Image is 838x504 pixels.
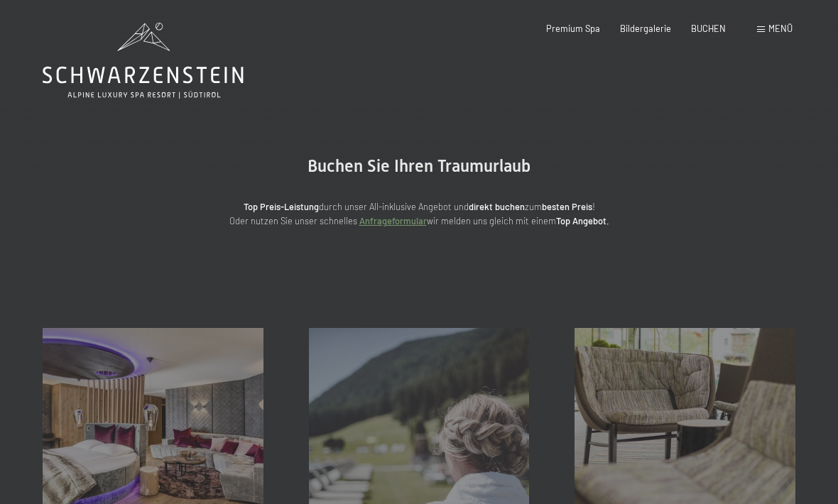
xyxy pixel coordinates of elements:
strong: direkt buchen [469,201,525,212]
a: BUCHEN [691,23,726,34]
span: Buchen Sie Ihren Traumurlaub [308,156,530,176]
span: Menü [768,23,793,34]
a: Bildergalerie [620,23,671,34]
a: Premium Spa [546,23,600,34]
a: Anfrageformular [359,215,427,226]
strong: Top Angebot. [556,215,609,226]
strong: Top Preis-Leistung [244,201,319,212]
p: durch unser All-inklusive Angebot und zum ! Oder nutzen Sie unser schnelles wir melden uns gleich... [135,199,703,229]
strong: besten Preis [542,201,592,212]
